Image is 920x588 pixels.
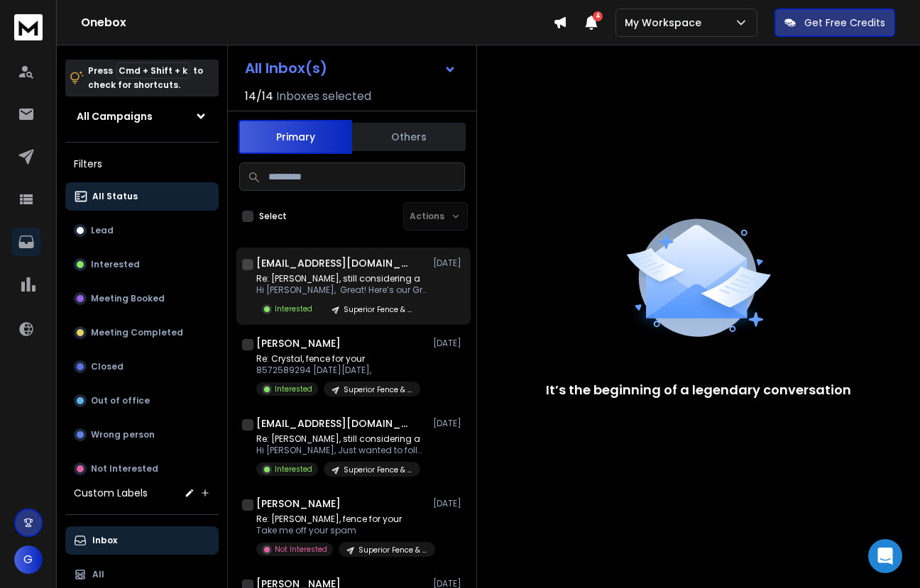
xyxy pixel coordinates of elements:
h1: All Inbox(s) [245,61,327,75]
p: Out of office [91,395,150,406]
button: Meeting Booked [65,284,219,313]
p: Get Free Credits [804,16,885,30]
label: Select [259,211,287,222]
h1: [PERSON_NAME] [256,497,341,511]
button: Meeting Completed [65,318,219,347]
p: Interested [275,464,312,475]
button: Others [352,121,466,152]
button: Lead [65,216,219,245]
p: Re: [PERSON_NAME], still considering a [256,433,427,445]
h1: All Campaigns [77,109,153,123]
span: 14 / 14 [245,88,273,105]
button: All Inbox(s) [234,54,468,82]
button: Primary [239,120,352,154]
p: Meeting Booked [91,293,165,304]
h3: Custom Labels [74,486,148,500]
h1: [PERSON_NAME] [256,336,341,350]
p: Superior Fence & Rail | July | AudienceSend [358,545,427,555]
p: [DATE] [433,498,465,509]
h1: Onebox [81,14,553,31]
p: Inbox [92,535,117,546]
button: Interested [65,250,219,279]
button: Closed [65,353,219,381]
button: All Campaigns [65,102,219,131]
h3: Inboxes selected [276,88,371,105]
button: Inbox [65,526,219,555]
p: Press to check for shortcuts. [88,64,203,92]
p: [DATE] [433,257,465,269]
p: Hi [PERSON_NAME], Great! Here’s our Greater [256,284,427,296]
p: My Workspace [625,16,707,30]
p: Lead [91,225,114,236]
p: All [92,569,104,580]
h1: [EMAIL_ADDRESS][DOMAIN_NAME] [256,416,412,431]
p: Interested [91,259,140,270]
button: G [14,545,43,574]
p: Re: [PERSON_NAME], fence for your [256,514,427,525]
span: Cmd + Shift + k [116,62,190,79]
p: 8572589294 [DATE][DATE], [256,365,420,376]
p: Superior Fence & Rail | [DATE] | AudienceSend [344,304,412,315]
button: All Status [65,182,219,211]
p: [DATE] [433,418,465,429]
p: Superior Fence & Rail | August | AudienceSend [344,465,412,475]
p: Re: [PERSON_NAME], still considering a [256,273,427,284]
p: Hi [PERSON_NAME], Just wanted to follow [256,445,427,456]
p: Take me off your spam [256,525,427,536]
p: Not Interested [91,463,158,475]
div: Open Intercom Messenger [868,539,902,573]
p: Interested [275,384,312,394]
h1: [EMAIL_ADDRESS][DOMAIN_NAME] [256,256,412,270]
button: Out of office [65,387,219,415]
button: Not Interested [65,455,219,483]
p: [DATE] [433,338,465,349]
p: Wrong person [91,429,155,440]
p: Meeting Completed [91,327,183,338]
p: Not Interested [275,544,327,555]
p: Re: Crystal, fence for your [256,353,420,365]
p: Closed [91,361,124,372]
p: It’s the beginning of a legendary conversation [546,380,851,400]
button: Get Free Credits [774,9,895,37]
h3: Filters [65,154,219,174]
p: Interested [275,304,312,314]
p: All Status [92,191,138,202]
p: Superior Fence & Rail | July | Facebook [344,384,412,395]
span: 4 [593,11,603,21]
img: logo [14,14,43,40]
button: Wrong person [65,421,219,449]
